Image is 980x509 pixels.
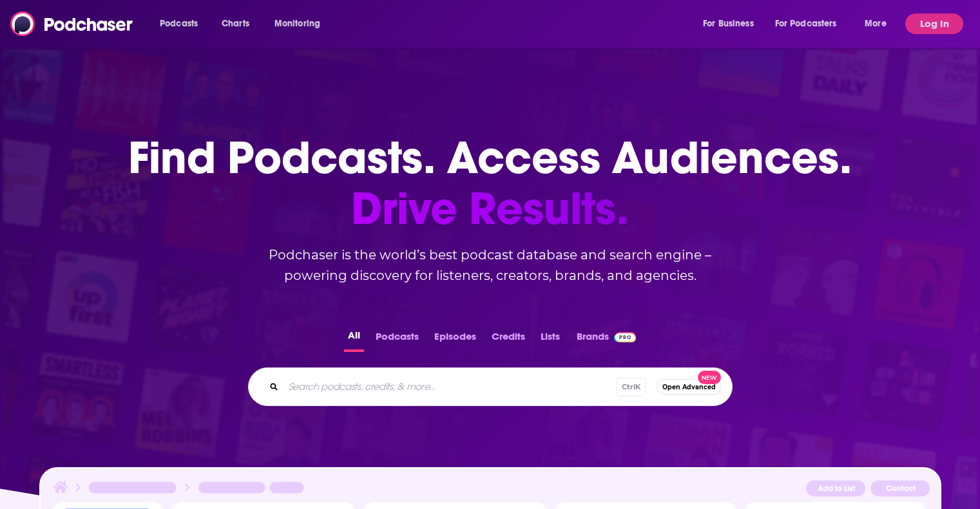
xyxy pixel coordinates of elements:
[577,327,637,352] a: BrandsPodchaser Pro
[662,384,716,391] span: Open Advanced
[128,133,852,234] h1: Find Podcasts. Access Audiences.
[856,14,903,34] button: open menu
[248,367,733,406] div: Search podcasts, credits, & more...
[344,327,364,352] button: All
[694,14,770,34] button: open menu
[128,183,852,234] span: Drive Results.
[905,14,963,34] button: Log In
[222,15,249,33] span: Charts
[265,14,337,34] button: open menu
[51,479,930,501] img: Podcast Insights Header
[430,327,480,352] button: Episodes
[274,15,320,33] span: Monitoring
[488,327,529,352] button: Credits
[537,327,564,352] button: Lists
[10,12,134,36] img: Podchaser - Follow, Share and Rate Podcasts
[616,378,646,396] span: Ctrl K
[698,371,721,384] span: New
[151,14,215,34] button: open menu
[213,14,257,34] a: Charts
[775,15,837,33] span: For Podcasters
[703,15,754,33] span: For Business
[233,245,748,286] h2: Podchaser is the world’s best podcast database and search engine – powering discovery for listene...
[283,376,616,397] input: Search podcasts, credits, & more...
[372,327,423,352] button: Podcasts
[657,379,722,394] button: Open AdvancedNew
[614,332,637,342] img: Podchaser Pro
[160,15,198,33] span: Podcasts
[865,15,887,33] span: More
[767,14,856,34] button: open menu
